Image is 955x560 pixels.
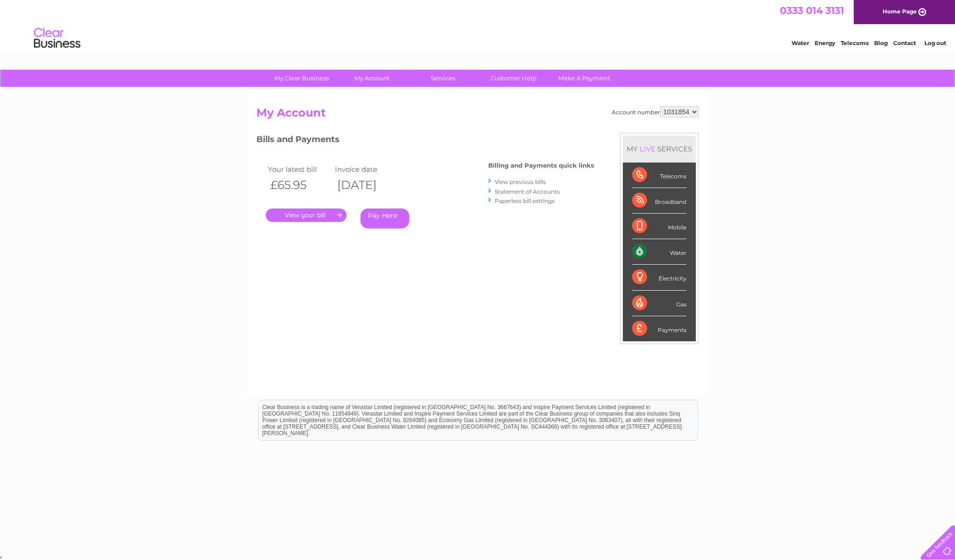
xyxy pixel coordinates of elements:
[874,39,888,46] a: Blog
[266,163,333,176] td: Your latest bill
[632,214,687,239] div: Mobile
[623,136,696,162] div: MY SERVICES
[266,208,347,222] a: .
[495,197,555,204] a: Paperless bill settings
[632,188,687,214] div: Broadband
[815,39,835,46] a: Energy
[256,133,594,149] h3: Bills and Payments
[632,265,687,290] div: Electricity
[360,208,409,228] a: Pay Here
[632,316,687,341] div: Payments
[263,70,340,87] a: My Clear Business
[495,188,560,195] a: Statement of Accounts
[638,144,657,153] div: LIVE
[33,24,81,52] img: logo.png
[334,70,411,87] a: My Account
[488,162,594,169] h4: Billing and Payments quick links
[546,70,622,87] a: Make A Payment
[495,178,546,185] a: View previous bills
[259,5,698,45] div: Clear Business is a trading name of Verastar Limited (registered in [GEOGRAPHIC_DATA] No. 3667643...
[266,176,333,195] th: £65.95
[780,5,844,16] a: 0333 014 3131
[405,70,481,87] a: Services
[632,291,687,316] div: Gas
[632,163,687,188] div: Telecoms
[632,239,687,265] div: Water
[791,39,809,46] a: Water
[893,39,916,46] a: Contact
[841,39,869,46] a: Telecoms
[924,39,946,46] a: Log out
[475,70,552,87] a: Customer Help
[333,176,399,195] th: [DATE]
[333,163,399,176] td: Invoice date
[256,106,699,124] h2: My Account
[612,106,699,117] div: Account number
